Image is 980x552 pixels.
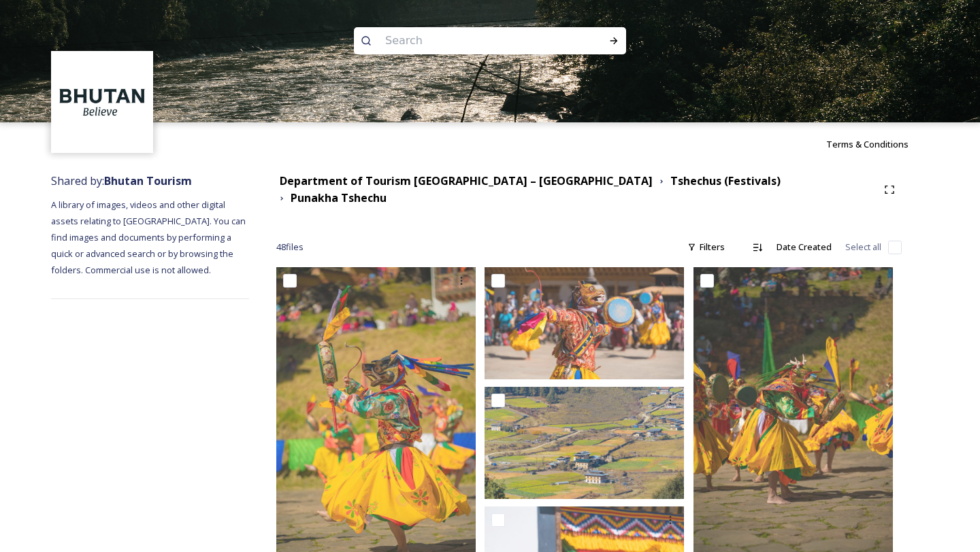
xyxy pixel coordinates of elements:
strong: Punakha Tshechu [291,190,387,205]
strong: Bhutan Tourism [104,173,192,188]
span: Shared by: [51,173,192,188]
img: LLL09186.jpg [485,267,684,379]
div: Filters [681,234,732,260]
strong: Tshechus (Festivals) [670,173,781,188]
div: Date Created [770,234,838,260]
span: Select all [845,241,881,254]
strong: Department of Tourism [GEOGRAPHIC_DATA] – [GEOGRAPHIC_DATA] [280,173,653,188]
span: 48 file s [276,241,304,254]
a: Terms & Conditions [826,136,929,152]
img: BT_Logo_BB_Lockup_CMYK_High%2520Res.jpg [53,53,152,152]
span: A library of images, videos and other digital assets relating to [GEOGRAPHIC_DATA]. You can find ... [51,199,248,276]
input: Search [378,26,565,56]
span: Terms & Conditions [826,138,909,150]
img: LLL08535.jpg [485,387,684,499]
